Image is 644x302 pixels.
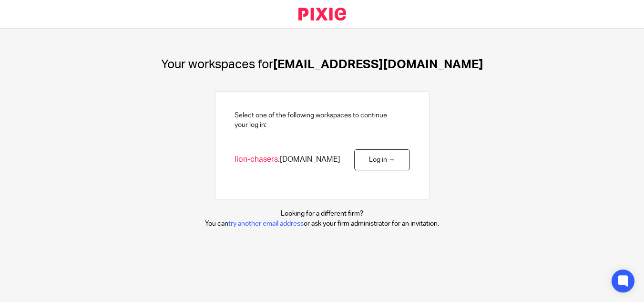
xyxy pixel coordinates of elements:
h2: Select one of the following workspaces to continue your log in: [235,111,387,130]
span: Your workspaces for [161,58,273,71]
span: lion-chasers [235,156,278,163]
a: Log in → [354,149,410,171]
span: .[DOMAIN_NAME] [235,155,340,165]
h1: [EMAIL_ADDRESS][DOMAIN_NAME] [161,57,483,72]
p: Looking for a different firm? You can or ask your firm administrator for an invitation. [205,209,439,229]
a: try another email address [228,220,304,227]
